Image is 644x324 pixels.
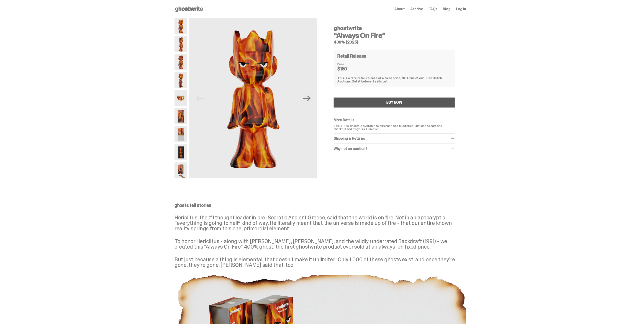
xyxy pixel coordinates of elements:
dd: $150 [337,67,360,71]
div: Shipping & Returns [334,136,455,141]
span: Get it before it sells out. [352,79,389,83]
div: This is a rare retail release at a fixed price, NOT one of our Blind Dutch Auctions. [337,77,452,83]
img: Always-On-Fire---Website-Archive.2485X.png [174,36,187,52]
img: Always-On-Fire---Website-Archive.2484X.png [189,18,317,178]
a: Archive [410,7,423,11]
a: Blog [443,7,451,11]
img: Always-On-Fire---Website-Archive.2522XX.png [174,162,187,179]
button: Next [302,93,312,103]
img: Always-On-Fire---Website-Archive.2490X.png [174,90,187,106]
img: Always-On-Fire---Website-Archive.2491X.png [174,108,187,124]
p: Hericlitus, the #1 thought leader in pre-Socratic Ancient Greece, said that the world is on fire.... [174,215,466,231]
p: To honor Hericlitus - along with [PERSON_NAME], [PERSON_NAME], and the wildly underrated Backdraf... [174,239,466,249]
a: FAQs [428,7,437,11]
h4: Retail Release [337,54,366,58]
img: Always-On-Fire---Website-Archive.2484X.png [174,18,187,34]
h4: ghostwrite [334,26,455,31]
img: Always-On-Fire---Website-Archive.2494X.png [174,126,187,142]
h3: “Always On Fire” [334,32,455,39]
a: About [394,7,405,11]
p: This 400% ghosts is available to purchase at a fixed price. Just add to cart and checkout and it'... [334,124,455,131]
p: But just because a thing is elemental, that doesn’t make it unlimited. Only 1,000 of these ghosts... [174,257,466,268]
img: Always-On-Fire---Website-Archive.2487X.png [174,54,187,70]
dt: Price [337,62,360,66]
p: ghosts tell stories [174,203,466,208]
div: Why not an auction? [334,147,455,151]
div: BUY NOW [387,101,403,104]
a: Log in [456,7,466,11]
span: More Details [334,118,354,122]
img: Always-On-Fire---Website-Archive.2497X.png [174,144,187,161]
button: BUY NOW [334,98,455,108]
h5: 400% (2025) [334,40,455,44]
img: Always-On-Fire---Website-Archive.2489X.png [174,72,187,88]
